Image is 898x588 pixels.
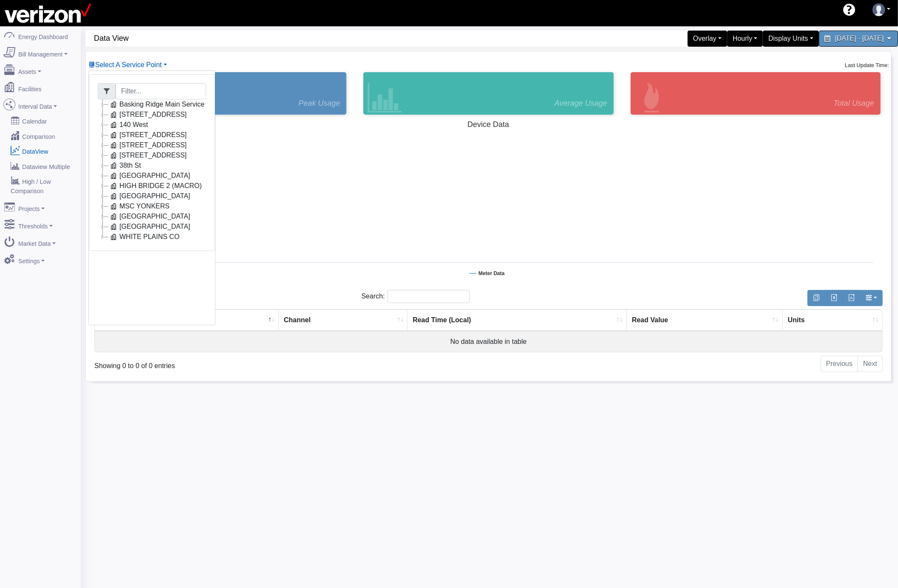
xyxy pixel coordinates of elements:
[825,290,843,306] button: Export to Excel
[388,290,470,303] input: Search:
[94,355,415,371] div: Showing 0 to 0 of 0 entries
[108,160,143,171] a: 38th St
[98,211,206,222] li: [GEOGRAPHIC_DATA]
[108,181,204,191] a: HIGH BRIDGE 2 (MACRO)
[727,31,763,47] div: Hourly
[408,309,627,331] th: Read Time (Local) : activate to sort column ascending
[116,83,206,99] input: Filter
[108,99,206,110] a: Basking Ridge Main Service
[298,98,340,109] span: Peak Usage
[98,232,206,242] li: WHITE PLAINS CO
[108,130,188,140] a: [STREET_ADDRESS]
[108,201,171,211] a: MSC YONKERS
[108,120,150,130] a: 140 West
[763,31,819,47] div: Display Units
[98,130,206,140] li: [STREET_ADDRESS]
[95,331,882,352] td: No data available in table
[98,160,206,171] li: 38th St
[688,31,727,47] div: Overlay
[627,309,783,331] th: Read Value : activate to sort column ascending
[783,309,882,331] th: Units : activate to sort column ascending
[98,171,206,181] li: [GEOGRAPHIC_DATA]
[108,222,192,232] a: [GEOGRAPHIC_DATA]
[108,150,188,160] a: [STREET_ADDRESS]
[88,70,215,325] div: Select A Service Point
[95,61,162,68] span: Device List
[98,191,206,201] li: [GEOGRAPHIC_DATA]
[108,110,188,120] a: [STREET_ADDRESS]
[94,31,493,46] span: Data View
[361,290,470,303] label: Search:
[835,35,884,42] span: [DATE] - [DATE]
[279,309,408,331] th: Channel : activate to sort column ascending
[807,290,825,306] button: Copy to clipboard
[98,150,206,160] li: [STREET_ADDRESS]
[555,98,607,109] span: Average Usage
[98,181,206,191] li: HIGH BRIDGE 2 (MACRO)
[834,98,874,109] span: Total Usage
[108,191,192,201] a: [GEOGRAPHIC_DATA]
[108,171,192,181] a: [GEOGRAPHIC_DATA]
[98,110,206,120] li: [STREET_ADDRESS]
[873,3,885,16] img: user-3.svg
[479,270,505,276] tspan: Meter Data
[108,140,188,150] a: [STREET_ADDRESS]
[98,99,206,110] li: Basking Ridge Main Service
[467,120,510,129] tspan: Device Data
[842,290,860,306] button: Generate PDF
[98,120,206,130] li: 140 West
[98,222,206,232] li: [GEOGRAPHIC_DATA]
[108,211,192,222] a: [GEOGRAPHIC_DATA]
[98,140,206,150] li: [STREET_ADDRESS]
[98,201,206,211] li: MSC YONKERS
[88,61,167,68] a: Select A Service Point
[98,83,116,99] span: Filter
[860,290,883,306] button: Show/Hide Columns
[108,232,181,242] a: WHITE PLAINS CO
[845,62,889,68] small: Last Update Time:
